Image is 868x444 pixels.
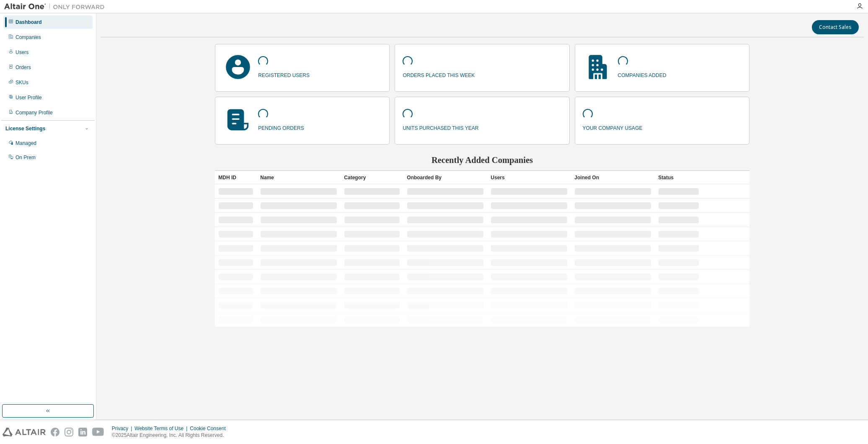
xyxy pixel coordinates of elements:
div: MDH ID [218,171,253,184]
div: Users [15,49,28,56]
p: registered users [258,70,310,79]
h2: Recently Added Companies [215,155,749,165]
div: Category [344,171,400,184]
p: © 2025 Altair Engineering, Inc. All Rights Reserved. [112,432,231,439]
div: Cookie Consent [190,425,230,432]
div: Company Profile [15,109,53,116]
div: Orders [15,64,31,71]
p: your company usage [583,122,643,132]
p: units purchased this year [403,122,478,132]
div: Users [491,171,568,184]
div: Onboarded By [407,171,484,184]
div: Privacy [112,425,134,432]
div: Name [260,171,337,184]
img: youtube.svg [92,428,104,436]
div: Dashboard [15,19,42,26]
img: facebook.svg [51,428,59,436]
p: orders placed this week [403,70,475,79]
button: Contact Sales [812,20,859,34]
div: Website Terms of Use [134,425,190,432]
div: License Settings [5,125,45,132]
div: Companies [15,34,41,41]
img: altair_logo.svg [3,428,46,436]
p: pending orders [258,122,304,132]
div: Status [658,171,699,184]
img: instagram.svg [65,428,73,436]
img: Altair One [4,3,109,11]
div: Joined On [574,171,651,184]
div: SKUs [15,79,28,86]
div: Managed [15,140,36,147]
p: companies added [618,70,666,79]
div: User Profile [15,94,42,101]
img: linkedin.svg [78,428,87,436]
div: On Prem [15,154,36,161]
